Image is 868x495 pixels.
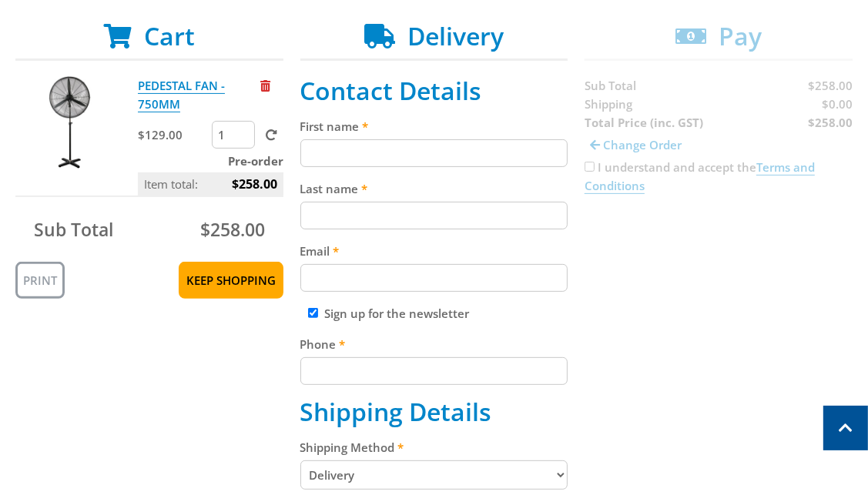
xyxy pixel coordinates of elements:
select: Please select a shipping method. [300,460,568,490]
h2: Contact Details [300,76,568,105]
p: Pre-order [138,152,283,170]
span: Sub Total [34,217,113,242]
label: Sign up for the newsletter [325,306,470,321]
input: Please enter your first name. [300,139,568,167]
span: $258.00 [232,172,277,196]
label: Shipping Method [300,438,568,457]
span: $258.00 [200,217,265,242]
span: Delivery [407,19,504,52]
p: $129.00 [138,125,209,144]
label: Email [300,242,568,260]
a: Remove from cart [260,78,270,93]
a: Keep Shopping [179,262,283,299]
p: Item total: [138,172,283,196]
input: Please enter your email address. [300,264,568,292]
label: First name [300,117,568,135]
a: PEDESTAL FAN - 750MM [138,78,225,112]
span: Cart [144,19,195,52]
label: Phone [300,335,568,353]
input: Please enter your telephone number. [300,357,568,385]
img: PEDESTAL FAN - 750MM [23,76,116,169]
a: Print [15,262,65,299]
input: Please enter your last name. [300,202,568,229]
h2: Shipping Details [300,397,568,426]
label: Last name [300,179,568,198]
